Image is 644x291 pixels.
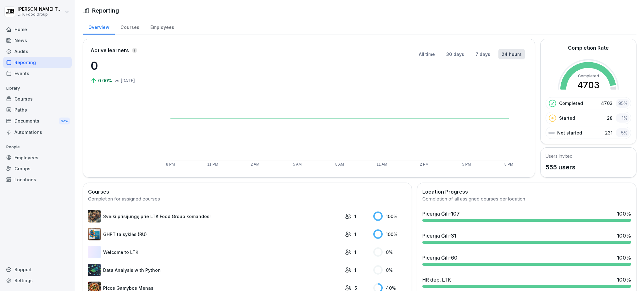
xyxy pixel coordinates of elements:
[601,100,613,107] p: 4703
[617,276,631,283] div: 100 %
[3,115,72,127] a: DocumentsNew
[422,188,631,195] h2: Location Progress
[354,213,356,220] p: 1
[420,162,429,167] text: 2 PM
[472,49,493,59] button: 7 days
[91,47,129,54] p: Active learners
[3,163,72,174] a: Groups
[616,128,630,137] div: 5 %
[145,19,180,35] a: Employees
[88,195,407,203] div: Completion for assigned courses
[557,129,582,136] p: Not started
[617,254,631,261] div: 100 %
[420,273,634,290] a: HR dep. LTK100%
[3,104,72,115] a: Paths
[373,247,407,257] div: 0 %
[88,246,342,258] a: Welcome to LTK
[114,77,135,84] p: vs [DATE]
[568,44,609,52] h2: Completion Rate
[416,49,438,59] button: All time
[546,162,575,172] p: 555 users
[422,232,456,239] div: Picerija Čili-31
[3,115,72,127] div: Documents
[115,19,145,35] a: Courses
[92,6,119,15] h1: Reporting
[354,231,356,238] p: 1
[293,162,302,167] text: 5 AM
[3,174,72,185] a: Locations
[88,264,342,276] a: Data Analysis with Python
[3,83,72,93] p: Library
[88,188,407,195] h2: Courses
[59,118,70,125] div: New
[354,249,356,255] p: 1
[559,115,575,121] p: Started
[373,211,407,221] div: 100 %
[443,49,467,59] button: 30 days
[3,57,72,68] a: Reporting
[377,162,387,167] text: 11 AM
[373,265,407,275] div: 0 %
[420,251,634,268] a: Picerija Čili-60100%
[98,77,113,84] p: 0.00%
[3,127,72,138] a: Automations
[166,162,175,167] text: 8 PM
[3,68,72,79] a: Events
[88,228,342,240] a: GHPT taisyklės (RU)
[605,129,613,136] p: 231
[373,229,407,239] div: 100 %
[559,100,583,107] p: Completed
[3,142,72,152] p: People
[3,152,72,163] a: Employees
[498,49,525,59] button: 24 hours
[18,7,64,12] p: [PERSON_NAME] Tumašiene
[616,113,630,123] div: 1 %
[88,210,342,222] a: Sveiki prisijungę prie LTK Food Group komandos!
[88,264,101,276] img: xtx28cxvgljyk11oo05wwas2.png
[3,24,72,35] a: Home
[91,57,153,74] p: 0
[607,115,613,121] p: 28
[251,162,259,167] text: 2 AM
[88,210,101,222] img: ji3ct7azioenbp0v93kl295p.png
[336,162,344,167] text: 8 AM
[546,153,575,159] h5: Users invited
[3,35,72,46] a: News
[422,210,460,217] div: Picerija Čili-107
[422,254,458,261] div: Picerija Čili-60
[420,229,634,246] a: Picerija Čili-31100%
[422,195,631,203] div: Completion of all assigned courses per location
[420,207,634,224] a: Picerija Čili-107100%
[83,19,115,35] a: Overview
[18,12,64,17] p: LTK Food Group
[617,210,631,217] div: 100 %
[504,162,513,167] text: 8 PM
[3,275,72,286] a: Settings
[354,267,356,273] p: 1
[207,162,218,167] text: 11 PM
[616,99,630,108] div: 95 %
[88,228,101,240] img: euosojz48tm5ah4i9a3x0j4d.png
[617,232,631,239] div: 100 %
[3,264,72,275] div: Support
[422,276,451,283] div: HR dep. LTK
[3,46,72,57] a: Audits
[462,162,471,167] text: 5 PM
[3,93,72,104] a: Courses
